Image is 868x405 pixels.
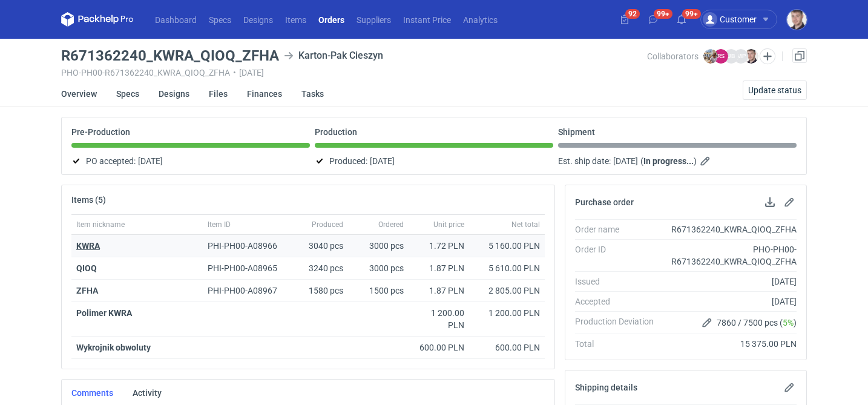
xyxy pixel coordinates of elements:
div: 1.87 PLN [413,285,464,297]
div: Est. ship date: [558,154,797,168]
div: Total [575,338,663,350]
svg: Packhelp Pro [61,12,134,27]
div: [DATE] [663,295,797,308]
em: ) [694,156,697,166]
button: 99+ [672,10,691,29]
div: Order name [575,223,663,235]
a: Instant Price [397,12,457,27]
button: Edit purchase order [782,195,797,209]
button: 92 [615,10,634,29]
h2: Items (5) [71,195,106,205]
div: PHI-PH00-A08966 [208,240,289,252]
div: Produced: [315,154,553,168]
p: Shipment [558,127,595,137]
span: Item nickname [76,220,125,229]
a: Specs [116,81,139,107]
a: Items [279,12,312,27]
button: Edit estimated shipping date [699,154,714,168]
div: 3000 pcs [348,257,409,280]
div: 5 160.00 PLN [474,240,540,252]
a: Dashboard [149,12,203,27]
span: • [233,68,236,77]
a: Tasks [301,81,324,107]
a: Designs [159,81,189,107]
img: Michał Palasek [703,49,718,64]
span: Item ID [208,220,231,229]
div: PHI-PH00-A08965 [208,262,289,274]
button: Download PO [763,195,777,209]
button: Customer [700,10,787,29]
strong: Wykrojnik obwoluty [76,343,151,352]
a: Suppliers [350,12,397,27]
p: Production [315,127,357,137]
div: 1 200.00 PLN [474,307,540,319]
div: 1.72 PLN [413,240,464,252]
a: Duplicate [792,48,807,63]
div: PHO-PH00-R671362240_KWRA_QIOQ_ZFHA [DATE] [61,68,647,77]
a: Overview [61,81,97,107]
a: Designs [237,12,279,27]
h3: R671362240_KWRA_QIOQ_ZFHA [61,48,279,63]
a: Finances [247,81,282,107]
div: PO accepted: [71,154,310,168]
strong: Polimer KWRA [76,308,132,318]
span: Produced [312,220,343,229]
a: QIOQ [76,263,97,273]
div: R671362240_KWRA_QIOQ_ZFHA [663,223,797,235]
div: Accepted [575,295,663,308]
div: 5 610.00 PLN [474,262,540,274]
h2: Shipping details [575,383,637,392]
div: Karton-Pak Cieszyn [284,48,383,63]
div: 600.00 PLN [413,341,464,354]
a: Analytics [457,12,504,27]
a: KWRA [76,241,100,251]
span: Update status [748,86,801,94]
button: 99+ [643,10,663,29]
figcaption: RS [714,49,728,64]
div: Production Deviation [575,315,663,330]
button: Edit shipping details [782,380,797,395]
div: 1.87 PLN [413,262,464,274]
button: Edit production Deviation [700,315,714,330]
div: 3040 pcs [294,235,348,257]
div: PHO-PH00-R671362240_KWRA_QIOQ_ZFHA [663,243,797,268]
a: ZFHA [76,286,98,295]
div: Customer [703,12,757,27]
div: 600.00 PLN [474,341,540,354]
div: 15 375.00 PLN [663,338,797,350]
span: 7860 / 7500 pcs ( ) [717,317,797,329]
button: Update status [743,81,807,100]
span: [DATE] [138,154,163,168]
div: PHI-PH00-A08967 [208,285,289,297]
span: [DATE] [613,154,638,168]
div: Issued [575,275,663,288]
em: ( [640,156,643,166]
figcaption: JB [724,49,738,64]
a: Specs [203,12,237,27]
div: 3000 pcs [348,235,409,257]
button: Edit collaborators [760,48,775,64]
img: Maciej Sikora [744,49,758,64]
div: 1500 pcs [348,280,409,302]
a: Orders [312,12,350,27]
div: [DATE] [663,275,797,288]
img: Maciej Sikora [787,10,807,30]
span: Ordered [378,220,404,229]
div: 1 200.00 PLN [413,307,464,331]
div: 3240 pcs [294,257,348,280]
strong: In progress... [643,156,694,166]
div: 1580 pcs [294,280,348,302]
span: Unit price [433,220,464,229]
span: Collaborators [647,51,699,61]
span: 5% [783,318,794,328]
figcaption: MP [734,49,748,64]
h2: Purchase order [575,197,634,207]
a: Files [209,81,228,107]
span: [DATE] [370,154,395,168]
span: Net total [511,220,540,229]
